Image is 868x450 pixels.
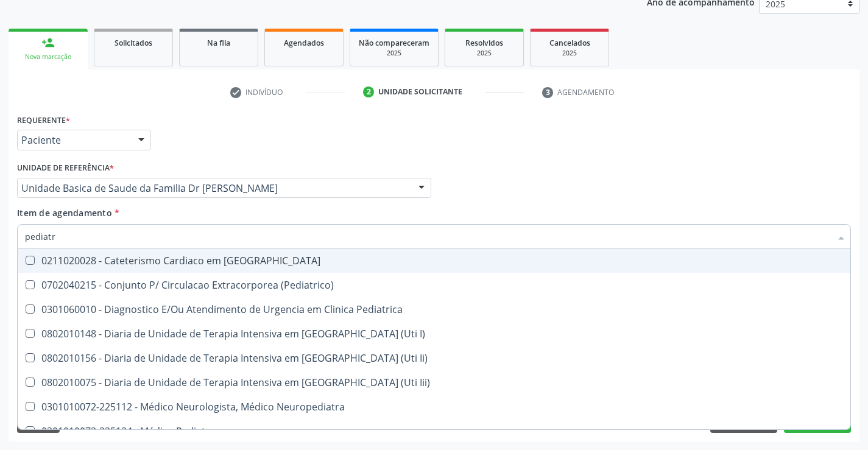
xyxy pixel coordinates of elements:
[21,134,126,146] span: Paciente
[17,52,79,62] div: Nova marcação
[363,86,374,97] div: 2
[17,111,70,130] label: Requerente
[25,224,831,248] input: Buscar por procedimentos
[17,159,114,178] label: Unidade de referência
[207,38,230,48] span: Na fila
[115,38,152,48] span: Solicitados
[25,304,843,314] div: 0301060010 - Diagnostico E/Ou Atendimento de Urgencia em Clinica Pediatrica
[25,280,843,290] div: 0702040215 - Conjunto P/ Circulacao Extracorporea (Pediatrico)
[25,378,843,387] div: 0802010075 - Diaria de Unidade de Terapia Intensiva em [GEOGRAPHIC_DATA] (Uti Iii)
[539,49,600,58] div: 2025
[549,38,590,48] span: Cancelados
[25,402,843,412] div: 0301010072-225112 - Médico Neurologista, Médico Neuropediatra
[25,256,843,265] div: 0211020028 - Cateterismo Cardiaco em [GEOGRAPHIC_DATA]
[21,182,406,194] span: Unidade Basica de Saude da Familia Dr [PERSON_NAME]
[41,36,55,49] div: person_add
[359,38,429,48] span: Não compareceram
[359,49,429,58] div: 2025
[454,49,515,58] div: 2025
[25,353,843,363] div: 0802010156 - Diaria de Unidade de Terapia Intensiva em [GEOGRAPHIC_DATA] (Uti Ii)
[17,207,112,219] span: Item de agendamento
[284,38,324,48] span: Agendados
[25,426,843,436] div: 0301010072-225124 - Médico Pediatra
[378,86,462,97] div: Unidade solicitante
[25,329,843,339] div: 0802010148 - Diaria de Unidade de Terapia Intensiva em [GEOGRAPHIC_DATA] (Uti I)
[465,38,503,48] span: Resolvidos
